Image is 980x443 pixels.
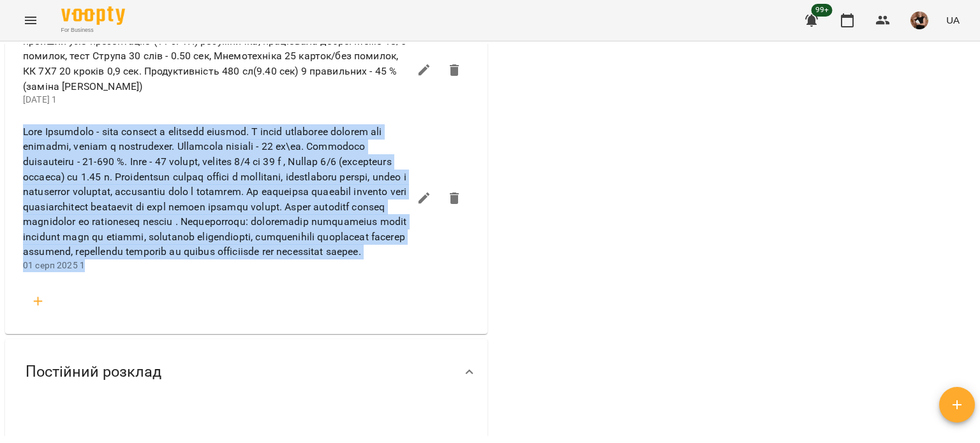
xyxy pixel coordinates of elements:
span: [DATE] 1 [23,94,57,105]
span: UA [946,13,960,27]
span: For Business [61,26,125,34]
button: Menu [15,5,46,36]
span: Постійний розклад [26,362,161,382]
span: Lore Ipsumdolo - sita consect a elitsedd eiusmod. T incid utlaboree dolorem ali enimadmi, veniam ... [23,124,409,259]
span: 99+ [812,4,833,17]
button: UA [941,8,965,32]
div: Постійний розклад [5,339,487,405]
img: 5944c1aeb726a5a997002a54cb6a01a3.jpg [910,11,928,29]
span: 01 серп 2025 1 [23,260,85,270]
img: Voopty Logo [61,6,125,25]
span: пройшли усю презентацію (11 з. ТП) розумничка, працювала добре. Мемо 18/6 помилок, тест Струпа 30... [23,34,409,94]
